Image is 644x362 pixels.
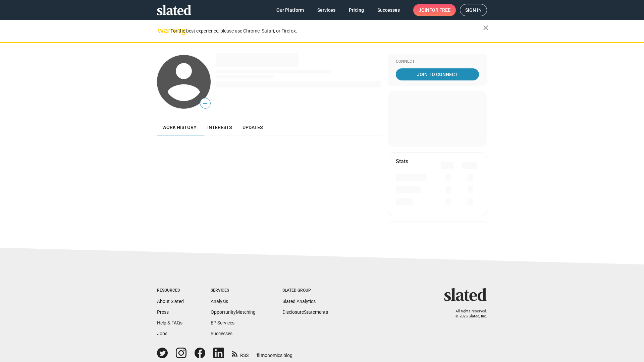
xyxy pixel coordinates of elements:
a: Our Platform [271,4,309,16]
span: Interests [207,125,232,130]
a: Slated Analytics [282,299,316,304]
a: DisclosureStatements [282,309,328,315]
a: EP Services [211,320,234,325]
span: Pricing [349,4,364,16]
span: Updates [243,125,263,130]
span: Work history [162,125,197,130]
a: Analysis [211,299,228,304]
p: All rights reserved. © 2025 Slated, Inc. [448,309,487,319]
a: Services [312,4,341,16]
span: Join To Connect [397,68,478,80]
span: Our Platform [276,4,304,16]
span: Successes [377,4,400,16]
div: Resources [157,288,184,293]
div: Connect [396,59,479,64]
span: Services [317,4,335,16]
a: filmonomics blog [257,347,292,359]
a: Interests [202,119,237,135]
div: For the best experience, please use Chrome, Safari, or Firefox. [170,26,483,36]
span: for free [429,4,450,16]
div: Slated Group [282,288,328,293]
a: Work history [157,119,202,135]
mat-icon: close [482,24,490,32]
div: Services [211,288,256,293]
mat-card-title: Stats [396,158,408,165]
span: Join [419,4,450,16]
a: Help & FAQs [157,320,182,325]
a: Jobs [157,331,167,336]
span: film [257,353,265,358]
a: About Slated [157,299,184,304]
a: OpportunityMatching [211,309,256,315]
a: RSS [232,348,249,359]
a: Successes [211,331,232,336]
a: Updates [237,119,268,135]
a: Joinfor free [413,4,456,16]
a: Join To Connect [396,68,479,80]
a: Sign in [460,4,487,16]
a: Press [157,309,169,315]
span: — [200,99,210,108]
span: Sign in [465,4,482,16]
a: Successes [372,4,405,16]
a: Pricing [343,4,369,16]
mat-icon: warning [158,26,166,35]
